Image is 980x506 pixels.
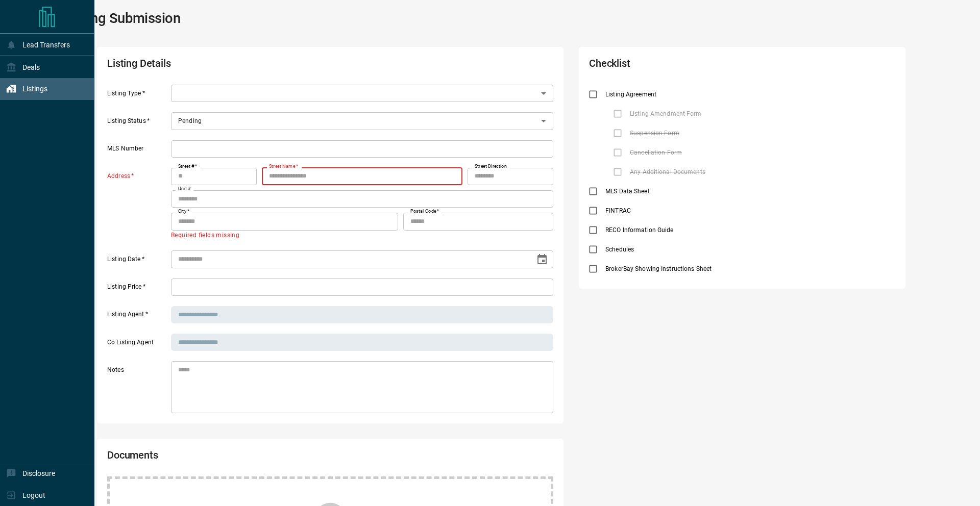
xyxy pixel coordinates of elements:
[171,112,553,130] div: Pending
[410,208,439,215] label: Postal Code
[107,255,168,268] label: Listing Date
[107,283,168,296] label: Listing Price
[107,144,168,158] label: MLS Number
[107,310,168,323] label: Listing Agent
[171,231,553,241] p: Required fields missing
[107,57,375,74] h2: Listing Details
[603,225,676,235] span: RECO Information Guide
[603,245,636,254] span: Schedules
[627,167,708,176] span: Any Additional Documents
[627,109,704,118] span: Listing Amendment Form
[178,186,191,192] label: Unit #
[107,338,168,351] label: Co Listing Agent
[603,187,652,196] span: MLS Data Sheet
[603,264,714,273] span: BrokerBay Showing Instructions Sheet
[475,163,507,170] label: Street Direction
[269,163,298,170] label: Street Name
[107,89,168,103] label: Listing Type
[107,117,168,130] label: Listing Status
[627,148,684,157] span: Cancellation Form
[532,249,552,270] button: Choose date
[603,206,633,215] span: FINTRAC
[589,57,773,74] h2: Checklist
[178,208,189,215] label: City
[107,449,375,466] h2: Documents
[603,90,659,99] span: Listing Agreement
[107,366,168,414] label: Notes
[107,172,168,240] label: Address
[627,129,682,138] span: Suspension Form
[35,10,181,27] h1: New Listing Submission
[178,163,197,170] label: Street #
